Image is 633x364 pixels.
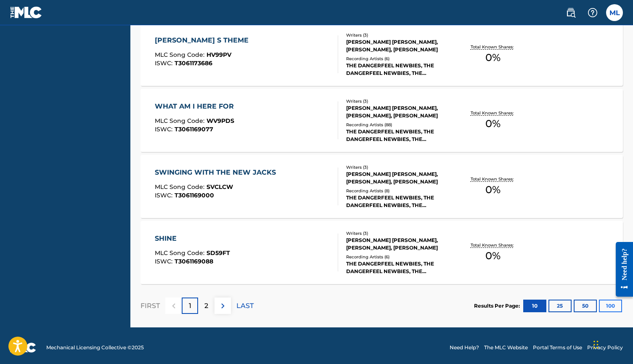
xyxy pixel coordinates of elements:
[346,170,453,186] div: [PERSON_NAME] [PERSON_NAME], [PERSON_NAME], [PERSON_NAME]
[346,104,453,120] div: [PERSON_NAME] [PERSON_NAME], [PERSON_NAME], [PERSON_NAME]
[155,183,207,191] span: MLC Song Code :
[346,56,453,62] div: Recording Artists ( 6 )
[484,344,528,351] a: The MLC Website
[609,234,633,306] iframe: Resource Center
[236,301,254,311] p: LAST
[46,344,144,351] span: Mechanical Licensing Collective © 2025
[175,191,214,199] span: T3061169000
[346,236,453,252] div: [PERSON_NAME] [PERSON_NAME], [PERSON_NAME], [PERSON_NAME]
[346,164,453,170] div: Writers ( 3 )
[346,38,453,53] div: [PERSON_NAME] [PERSON_NAME], [PERSON_NAME], [PERSON_NAME]
[346,98,453,104] div: Writers ( 3 )
[155,117,207,125] span: MLC Song Code :
[155,249,207,257] span: MLC Song Code :
[218,301,228,311] img: right
[485,248,501,263] span: 0 %
[471,44,516,50] p: Total Known Shares:
[587,344,623,351] a: Privacy Policy
[10,6,42,19] img: MLC Logo
[588,8,598,18] img: help
[346,62,453,77] div: THE DANGERFEEL NEWBIES, THE DANGERFEEL NEWBIES, THE DANGERFEEL NEWBIES, THE DANGERFEEL NEWBIES, T...
[485,50,501,65] span: 0 %
[207,249,230,257] span: SD59FT
[450,344,479,351] a: Need Help?
[574,300,597,312] button: 50
[591,324,633,364] iframe: Chat Widget
[155,125,175,133] span: ISWC :
[346,254,453,260] div: Recording Artists ( 6 )
[207,183,233,191] span: SVCLCW
[485,182,501,197] span: 0 %
[346,230,453,236] div: Writers ( 3 )
[562,4,579,21] a: Public Search
[346,188,453,194] div: Recording Artists ( 8 )
[140,23,623,86] a: [PERSON_NAME] S THEMEMLC Song Code:HV99PVISWC:T3061173686Writers (3)[PERSON_NAME] [PERSON_NAME], ...
[346,32,453,38] div: Writers ( 3 )
[207,51,231,58] span: HV99PV
[346,260,453,275] div: THE DANGERFEEL NEWBIES, THE DANGERFEEL NEWBIES, THE DANGERFEEL NEWBIES, THE DANGERFEEL NEWBIES, T...
[593,332,599,357] div: Drag
[155,101,238,112] div: WHAT AM I HERE FOR
[155,234,230,244] div: SHINE
[155,35,253,45] div: [PERSON_NAME] S THEME
[471,242,516,248] p: Total Known Shares:
[140,89,623,152] a: WHAT AM I HERE FORMLC Song Code:WV9PDSISWC:T3061169077Writers (3)[PERSON_NAME] [PERSON_NAME], [PE...
[346,194,453,209] div: THE DANGERFEEL NEWBIES, THE DANGERFEEL NEWBIES, THE DANGERFEEL NEWBIES, THE DANGERFEEL NEWBIES, T...
[155,191,175,199] span: ISWC :
[606,4,623,21] div: User Menu
[533,344,582,351] a: Portal Terms of Use
[155,167,280,178] div: SWINGING WITH THE NEW JACKS
[155,258,175,265] span: ISWC :
[474,302,522,310] p: Results Per Page:
[471,110,516,116] p: Total Known Shares:
[346,128,453,143] div: THE DANGERFEEL NEWBIES, THE DANGERFEEL NEWBIES, THE DANGERFEEL NEWBIES, THE DANGERFEEL NEWBIES, T...
[346,122,453,128] div: Recording Artists ( 88 )
[584,4,601,21] div: Help
[485,116,501,131] span: 0 %
[140,155,623,218] a: SWINGING WITH THE NEW JACKSMLC Song Code:SVCLCWISWC:T3061169000Writers (3)[PERSON_NAME] [PERSON_N...
[204,301,208,311] p: 2
[189,301,191,311] p: 1
[566,8,576,18] img: search
[155,59,175,67] span: ISWC :
[175,125,213,133] span: T3061169077
[155,51,207,58] span: MLC Song Code :
[207,117,234,125] span: WV9PDS
[523,300,546,312] button: 10
[599,300,622,312] button: 100
[548,300,572,312] button: 25
[175,59,212,67] span: T3061173686
[175,258,213,265] span: T3061169088
[140,221,623,284] a: SHINEMLC Song Code:SD59FTISWC:T3061169088Writers (3)[PERSON_NAME] [PERSON_NAME], [PERSON_NAME], [...
[140,301,160,311] p: FIRST
[471,176,516,182] p: Total Known Shares:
